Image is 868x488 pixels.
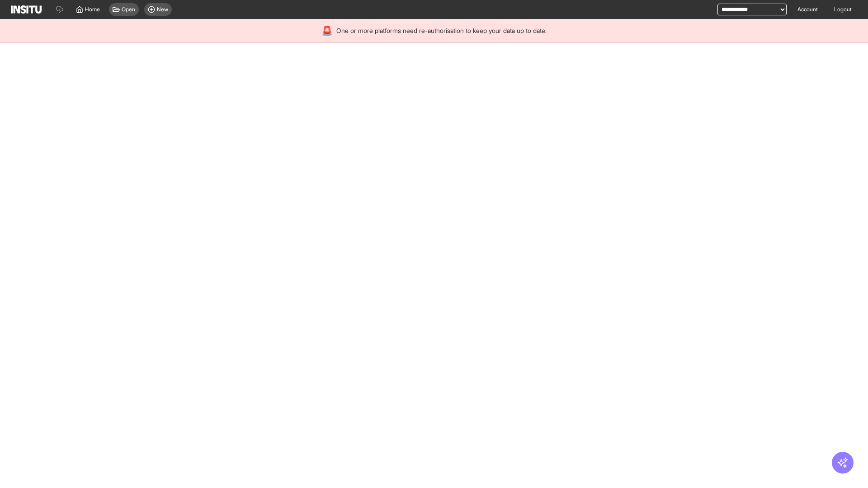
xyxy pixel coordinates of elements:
[321,24,333,37] div: 🚨
[85,6,100,13] span: Home
[336,26,547,35] span: One or more platforms need re-authorisation to keep your data up to date.
[122,6,135,13] span: Open
[157,6,168,13] span: New
[11,5,42,14] img: Logo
